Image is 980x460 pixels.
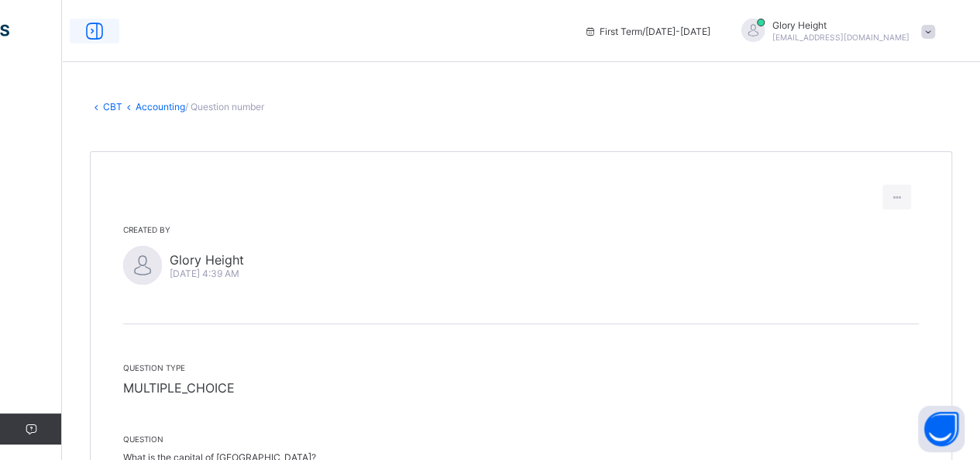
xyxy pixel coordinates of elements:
a: CBT [103,101,122,112]
span: / Question number [185,101,264,112]
a: Accounting [136,101,185,112]
span: [DATE] 4:39 AM [170,268,239,279]
span: [EMAIL_ADDRESS][DOMAIN_NAME] [772,33,910,42]
span: MULTIPLE_CHOICE [123,380,235,396]
button: Open asap [918,406,965,452]
span: Question type [123,363,317,372]
span: Question [123,434,919,444]
span: Created by [123,225,919,234]
span: session/term information [584,26,710,37]
span: Glory Height [170,252,244,268]
div: GloryHeight [726,19,943,44]
span: Glory Height [772,19,910,31]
